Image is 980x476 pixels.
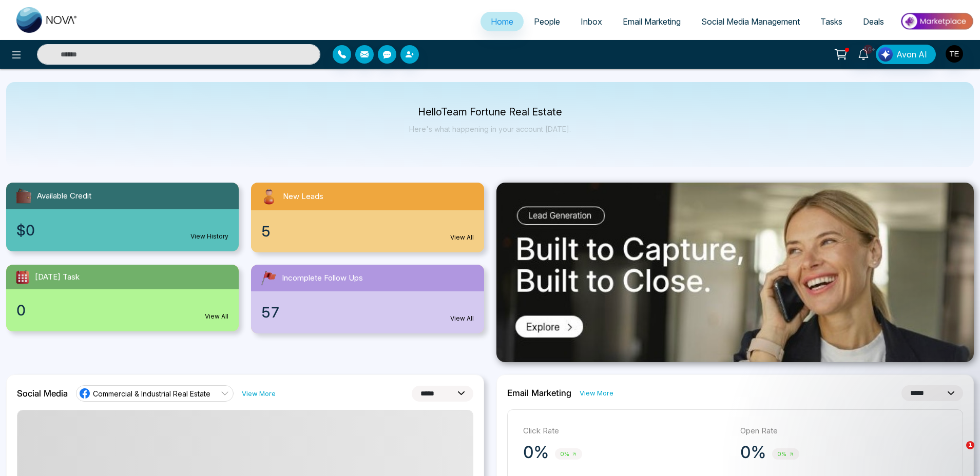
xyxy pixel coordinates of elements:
[14,187,33,205] img: availableCredit.svg
[496,183,974,362] img: .
[524,12,570,31] a: People
[878,47,893,62] img: Lead Flow
[245,265,490,333] a: Incomplete Follow Ups57View All
[945,441,970,466] iframe: Intercom live chat
[450,233,474,242] a: View All
[623,16,681,27] span: Email Marketing
[16,300,26,321] span: 0
[523,442,549,463] p: 0%
[740,442,766,463] p: 0%
[259,269,278,287] img: followUps.svg
[701,16,800,27] span: Social Media Management
[612,12,691,31] a: Email Marketing
[523,425,730,437] p: Click Rate
[876,45,936,64] button: Avon AI
[863,45,873,54] span: 10+
[555,448,582,460] span: 0%
[17,388,68,399] h2: Social Media
[409,108,571,116] p: Hello Team Fortune Real Estate
[863,16,884,27] span: Deals
[580,388,613,398] a: View More
[772,448,799,460] span: 0%
[966,441,974,449] span: 1
[691,12,810,31] a: Social Media Management
[261,302,280,323] span: 57
[810,12,853,31] a: Tasks
[35,271,80,283] span: [DATE] Task
[282,272,363,284] span: Incomplete Follow Ups
[37,190,91,202] span: Available Credit
[190,232,228,241] a: View History
[570,12,612,31] a: Inbox
[245,183,490,252] a: New Leads5View All
[491,16,513,27] span: Home
[16,220,35,241] span: $0
[851,45,876,63] a: 10+
[261,221,271,242] span: 5
[581,16,602,27] span: Inbox
[450,314,474,323] a: View All
[481,12,524,31] a: Home
[946,45,963,63] img: User Avatar
[242,389,276,399] a: View More
[740,425,947,437] p: Open Rate
[507,388,571,398] h2: Email Marketing
[259,187,279,206] img: newLeads.svg
[93,389,210,399] span: Commercial & Industrial Real Estate
[820,16,842,27] span: Tasks
[205,312,228,321] a: View All
[409,125,571,133] p: Here's what happening in your account [DATE].
[14,269,31,285] img: todayTask.svg
[283,191,323,203] span: New Leads
[899,10,974,33] img: Market-place.gif
[16,7,78,33] img: Nova CRM Logo
[896,48,927,61] span: Avon AI
[775,376,980,448] iframe: Intercom notifications message
[853,12,894,31] a: Deals
[534,16,560,27] span: People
